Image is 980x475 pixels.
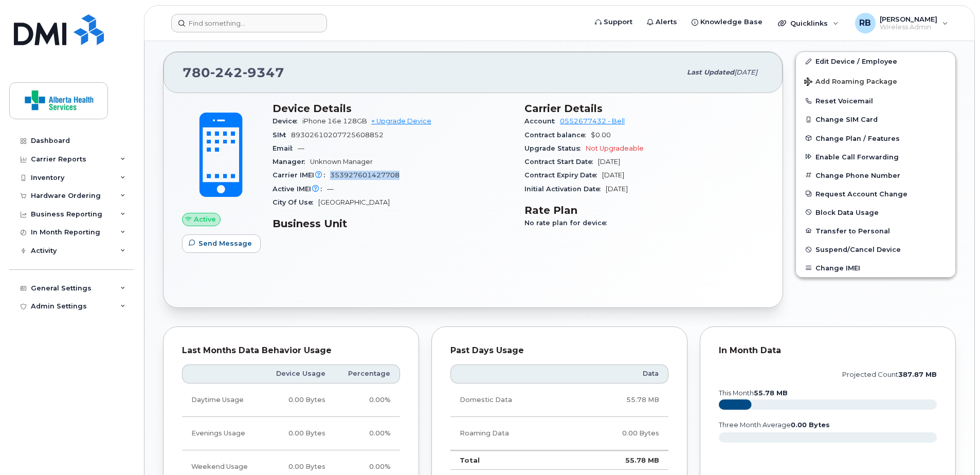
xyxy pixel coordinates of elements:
span: Unknown Manager [310,158,373,166]
span: Enable Call Forwarding [815,153,899,160]
td: 0.00% [335,383,400,417]
td: 55.78 MB [573,383,668,417]
div: In Month Data [719,345,937,356]
span: 780 [183,65,284,80]
span: SIM [273,131,291,139]
span: Contract balance [524,131,591,139]
span: RB [859,17,871,29]
button: Send Message [182,234,261,253]
span: Knowledge Base [700,17,763,27]
span: Support [604,17,632,27]
button: Change Plan / Features [796,129,955,148]
td: 0.00 Bytes [262,383,335,417]
tspan: 55.78 MB [754,389,788,397]
div: Quicklinks [771,13,846,33]
h3: Business Unit [273,217,512,230]
text: projected count [842,371,937,378]
span: $0.00 [591,131,611,139]
th: Data [573,364,668,383]
span: Wireless Admin [880,23,937,31]
td: 55.78 MB [573,450,668,470]
button: Request Account Change [796,185,955,203]
h3: Carrier Details [524,102,764,115]
span: Add Roaming Package [804,78,897,87]
a: Knowledge Base [684,12,770,32]
span: 89302610207725608852 [291,131,384,139]
span: Initial Activation Date [524,185,606,193]
button: Transfer to Personal [796,222,955,240]
td: 0.00% [335,417,400,450]
td: Evenings Usage [182,417,262,450]
span: — [298,144,304,152]
a: Edit Device / Employee [796,52,955,70]
text: three month average [718,421,830,429]
span: 9347 [243,65,284,80]
button: Suspend/Cancel Device [796,240,955,259]
span: Not Upgradeable [586,144,644,152]
th: Device Usage [262,364,335,383]
span: Account [524,117,560,125]
span: No rate plan for device [524,219,612,227]
td: 0.00 Bytes [262,417,335,450]
span: [PERSON_NAME] [880,15,937,23]
text: this month [718,389,788,397]
button: Add Roaming Package [796,70,955,92]
span: Carrier IMEI [273,171,330,179]
span: [DATE] [598,158,620,166]
a: 0552677432 - Bell [560,117,625,125]
span: 353927601427708 [330,171,400,179]
span: Contract Expiry Date [524,171,602,179]
div: Last Months Data Behavior Usage [182,345,400,356]
td: Roaming Data [450,417,573,450]
th: Percentage [335,364,400,383]
div: Ryan Ballesteros [848,13,955,33]
span: [DATE] [606,185,628,193]
h3: Rate Plan [524,204,764,216]
span: Change Plan / Features [815,134,900,142]
button: Enable Call Forwarding [796,148,955,166]
span: iPhone 16e 128GB [302,117,367,125]
td: 0.00 Bytes [573,417,668,450]
td: Daytime Usage [182,383,262,417]
button: Change Phone Number [796,166,955,185]
input: Find something... [171,14,327,32]
span: Device [273,117,302,125]
span: City Of Use [273,198,318,206]
tspan: 387.87 MB [898,371,937,378]
span: [GEOGRAPHIC_DATA] [318,198,390,206]
button: Block Data Usage [796,203,955,222]
h3: Device Details [273,102,512,115]
span: Last updated [687,68,734,76]
a: + Upgrade Device [371,117,431,125]
a: Support [588,12,640,32]
td: Domestic Data [450,383,573,417]
button: Change IMEI [796,259,955,277]
span: Upgrade Status [524,144,586,152]
tspan: 0.00 Bytes [791,421,830,429]
span: [DATE] [602,171,624,179]
span: 242 [210,65,243,80]
span: Quicklinks [790,19,828,27]
span: Contract Start Date [524,158,598,166]
button: Reset Voicemail [796,92,955,110]
td: Total [450,450,573,470]
span: — [327,185,334,193]
span: Send Message [198,239,252,248]
span: Manager [273,158,310,166]
a: Alerts [640,12,684,32]
span: Suspend/Cancel Device [815,246,901,253]
span: Alerts [656,17,677,27]
span: [DATE] [734,68,757,76]
span: Active IMEI [273,185,327,193]
span: Email [273,144,298,152]
span: Active [194,214,216,224]
tr: Weekdays from 6:00pm to 8:00am [182,417,400,450]
button: Change SIM Card [796,110,955,129]
div: Past Days Usage [450,345,668,356]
